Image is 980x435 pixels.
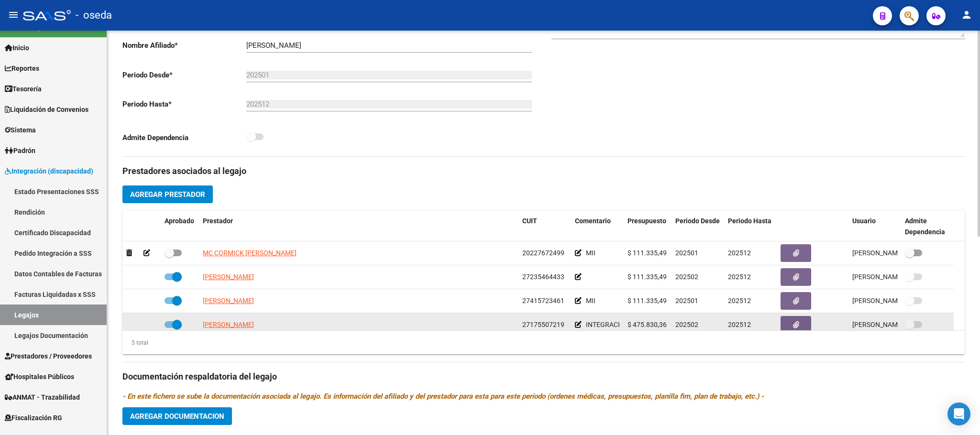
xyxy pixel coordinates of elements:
[522,321,564,328] span: 27175507219
[628,321,667,328] span: $ 475.830,36
[5,43,29,53] span: Inicio
[675,321,698,328] span: 202502
[203,249,297,257] span: MC CORMICK [PERSON_NAME]
[122,99,246,109] p: Periodo Hasta
[628,273,667,281] span: $ 111.335,49
[522,273,564,281] span: 27235464433
[199,211,518,242] datatable-header-cell: Prestador
[628,217,666,225] span: Presupuesto
[203,297,254,304] span: [PERSON_NAME]
[165,217,194,225] span: Aprobado
[5,145,35,156] span: Padrón
[522,217,537,225] span: CUIT
[203,273,254,281] span: [PERSON_NAME]
[848,211,901,242] datatable-header-cell: Usuario
[675,217,720,225] span: Periodo Desde
[675,249,698,257] span: 202501
[522,249,564,257] span: 20227672499
[122,185,213,203] button: Agregar Prestador
[672,211,724,242] datatable-header-cell: Periodo Desde
[5,371,74,382] span: Hospitales Públicos
[122,164,965,178] h3: Prestadores asociados al legajo
[675,273,698,281] span: 202502
[122,370,965,383] h3: Documentación respaldatoria del legajo
[571,211,624,242] datatable-header-cell: Comentario
[5,104,88,115] span: Liquidación de Convenios
[76,5,112,26] span: - oseda
[8,9,19,21] mat-icon: menu
[728,297,751,304] span: 202512
[947,402,970,425] div: Open Intercom Messenger
[586,249,595,257] span: MII
[852,217,876,225] span: Usuario
[852,297,927,304] span: [PERSON_NAME] [DATE]
[130,190,205,199] span: Agregar Prestador
[5,84,42,94] span: Tesorería
[130,412,224,421] span: Agregar Documentacion
[728,217,771,225] span: Periodo Hasta
[122,70,246,80] p: Periodo Desde
[852,249,927,257] span: [PERSON_NAME] [DATE]
[5,125,36,135] span: Sistema
[961,9,972,21] mat-icon: person
[575,217,611,225] span: Comentario
[586,297,595,304] span: MII
[724,211,777,242] datatable-header-cell: Periodo Hasta
[905,217,945,236] span: Admite Dependencia
[122,40,246,51] p: Nombre Afiliado
[901,211,954,242] datatable-header-cell: Admite Dependencia
[5,351,92,361] span: Prestadores / Proveedores
[628,297,667,304] span: $ 111.335,49
[5,413,62,423] span: Fiscalización RG
[122,132,246,143] p: Admite Dependencia
[161,211,199,242] datatable-header-cell: Aprobado
[122,337,148,348] div: 5 total
[728,321,751,328] span: 202512
[5,166,93,176] span: Integración (discapacidad)
[522,297,564,304] span: 27415723461
[5,392,80,402] span: ANMAT - Trazabilidad
[586,321,629,328] span: INTEGRACION
[203,321,254,328] span: [PERSON_NAME]
[624,211,672,242] datatable-header-cell: Presupuesto
[518,211,571,242] datatable-header-cell: CUIT
[5,63,39,74] span: Reportes
[728,273,751,281] span: 202512
[852,273,927,281] span: [PERSON_NAME] [DATE]
[203,217,233,225] span: Prestador
[122,407,232,425] button: Agregar Documentacion
[675,297,698,304] span: 202501
[728,249,751,257] span: 202512
[122,392,764,401] i: - En este fichero se sube la documentación asociada al legajo. Es información del afiliado y del ...
[628,249,667,257] span: $ 111.335,49
[852,321,927,328] span: [PERSON_NAME] [DATE]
